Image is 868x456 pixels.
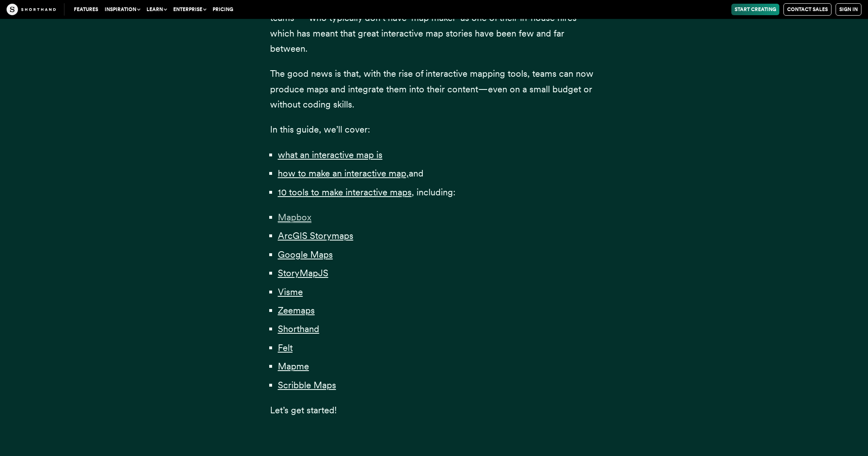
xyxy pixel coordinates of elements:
a: how to make an interactive map, [278,168,409,179]
a: Start Creating [731,4,779,15]
span: The good news is that, with the rise of interactive mapping tools, teams can now produce maps and... [270,68,593,110]
span: and [409,168,424,179]
a: Felt [278,342,293,353]
a: what an interactive map is [278,149,382,160]
a: Zeemaps [278,305,315,316]
a: Sign in [836,3,861,16]
a: Shorthand [278,323,319,334]
a: Contact Sales [783,3,831,16]
a: 10 tools to make interactive maps [278,187,412,197]
button: Enterprise [170,4,209,15]
a: Google Maps [278,249,333,260]
a: Mapbox [278,212,311,222]
span: , including: [412,187,456,197]
a: Visme [278,286,303,297]
a: ArcGIS Storymaps [278,230,353,241]
span: Mapbox [278,212,311,223]
a: Mapme [278,361,309,371]
a: Features [71,4,101,15]
button: Learn [143,4,170,15]
img: The Craft [7,4,56,15]
span: Let’s get started! [270,405,337,415]
button: Inspiration [101,4,143,15]
a: Scribble Maps [278,380,336,390]
a: StoryMapJS [278,268,328,278]
a: Pricing [209,4,236,15]
span: In this guide, we’ll cover: [270,124,370,135]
